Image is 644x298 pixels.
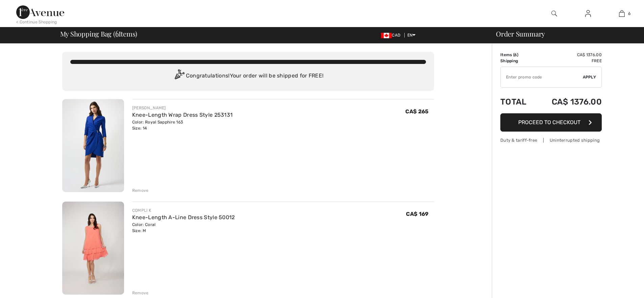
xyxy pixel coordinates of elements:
span: 6 [514,52,517,57]
td: CA$ 1376.00 [535,52,602,58]
td: Shipping [500,58,535,64]
td: Free [535,58,602,64]
a: Knee-Length Wrap Dress Style 253131 [132,112,233,118]
span: CA$ 265 [405,108,428,115]
div: Color: Coral Size: M [132,222,235,234]
input: Promo code [501,67,583,87]
div: Order Summary [488,30,640,37]
a: Knee-Length A-Line Dress Style 50012 [132,214,235,221]
img: Canadian Dollar [381,33,392,38]
span: EN [407,33,416,38]
span: CAD [381,33,403,38]
div: Congratulations! Your order will be shipped for FREE! [70,69,426,83]
img: My Info [585,9,591,18]
span: Apply [583,74,596,80]
img: My Bag [619,9,625,18]
img: Congratulation2.svg [172,69,186,83]
img: Knee-Length Wrap Dress Style 253131 [62,99,124,192]
td: Total [500,90,535,113]
div: Remove [132,187,149,193]
div: Remove [132,290,149,296]
img: 1ère Avenue [16,5,64,19]
img: search the website [551,9,557,18]
span: My Shopping Bag ( Items) [60,30,138,37]
span: Proceed to Checkout [518,119,580,125]
td: Items ( ) [500,52,535,58]
div: COMPLI K [132,207,235,213]
div: Color: Royal Sapphire 163 Size: 14 [132,119,233,131]
img: Knee-Length A-Line Dress Style 50012 [62,202,124,295]
button: Proceed to Checkout [500,113,602,132]
span: CA$ 169 [406,211,428,217]
div: Duty & tariff-free | Uninterrupted shipping [500,137,602,143]
a: Sign In [580,9,596,18]
div: [PERSON_NAME] [132,105,233,111]
a: 6 [605,9,638,18]
span: 6 [115,29,119,38]
td: CA$ 1376.00 [535,90,602,113]
span: 6 [628,10,630,17]
div: < Continue Shopping [16,19,57,25]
